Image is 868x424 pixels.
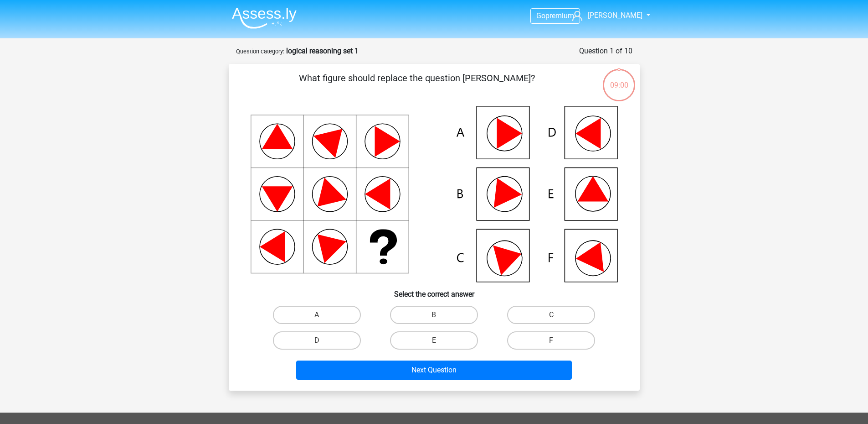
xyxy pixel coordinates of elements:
[569,10,643,21] a: [PERSON_NAME]
[243,71,591,99] p: What figure should replace the question [PERSON_NAME]?
[286,47,359,55] strong: logical reasoning set 1
[273,331,361,350] label: D
[273,306,361,324] label: A
[232,7,297,29] img: Assessly
[507,331,595,350] label: F
[236,48,284,55] small: Question category:
[536,11,545,20] span: Go
[390,306,478,324] label: B
[588,11,642,20] span: [PERSON_NAME]
[602,68,636,91] div: 09:00
[507,306,595,324] label: C
[390,331,478,350] label: E
[296,361,572,380] button: Next Question
[243,283,625,298] h6: Select the correct answer
[545,11,574,20] span: premium
[531,10,580,22] a: Gopremium
[579,46,632,57] div: Question 1 of 10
